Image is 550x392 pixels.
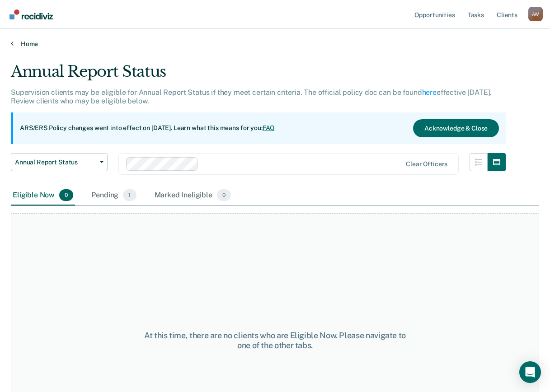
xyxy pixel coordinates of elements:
div: Pending1 [89,186,138,205]
p: Supervision clients may be eligible for Annual Report Status if they meet certain criteria. The o... [11,88,492,105]
p: ARS/ERS Policy changes went into effect on [DATE]. Learn what this means for you: [20,124,275,133]
button: Annual Report Status [11,153,108,171]
div: Open Intercom Messenger [519,361,541,383]
a: here [422,88,437,97]
span: 0 [59,189,73,201]
a: Home [11,40,539,48]
div: Annual Report Status [11,62,506,88]
div: Marked Ineligible0 [153,186,233,205]
span: Annual Report Status [15,159,96,166]
a: FAQ [263,124,275,131]
button: Profile dropdown button [528,7,543,21]
img: Recidiviz [9,9,53,19]
div: Eligible Now0 [11,186,75,205]
span: 1 [123,189,136,201]
button: Acknowledge & Close [413,119,499,137]
span: 0 [217,189,231,201]
div: Clear officers [406,160,447,168]
div: A W [528,7,543,21]
div: At this time, there are no clients who are Eligible Now. Please navigate to one of the other tabs. [143,331,407,350]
